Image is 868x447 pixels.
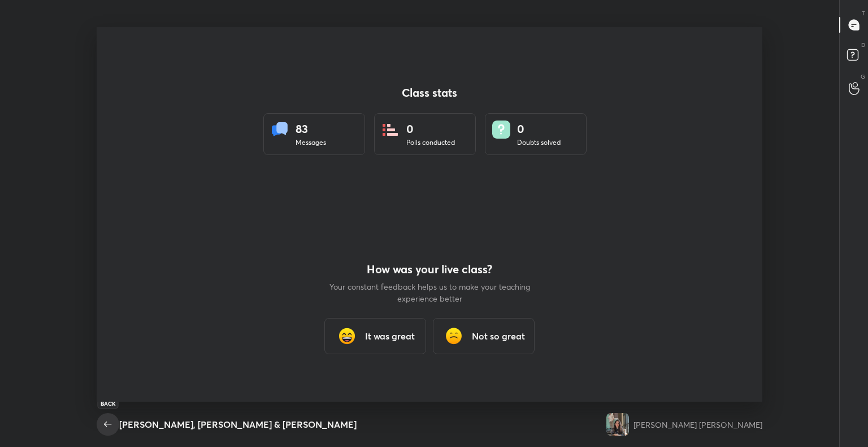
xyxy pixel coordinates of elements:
[271,121,289,139] img: statsMessages.856aad98.svg
[861,41,865,49] p: D
[365,329,415,343] h3: It was great
[606,413,629,436] img: 8fa27f75e68a4357b26bef1fee293ede.jpg
[381,121,400,139] img: statsPoll.b571884d.svg
[861,72,865,81] p: G
[442,325,465,347] img: frowning_face_cmp.gif
[263,86,596,100] h4: Class stats
[406,121,455,137] div: 0
[119,418,357,431] div: [PERSON_NAME], [PERSON_NAME] & [PERSON_NAME]
[472,329,525,343] h3: Not so great
[296,137,326,148] div: Messages
[336,325,358,347] img: grinning_face_with_smiling_eyes_cmp.gif
[862,9,865,18] p: T
[517,121,561,137] div: 0
[517,137,561,148] div: Doubts solved
[328,281,531,304] p: Your constant feedback helps us to make your teaching experience better
[328,263,531,276] h4: How was your live class?
[296,121,326,137] div: 83
[406,137,455,148] div: Polls conducted
[492,121,510,139] img: doubts.8a449be9.svg
[98,398,119,409] div: Back
[633,419,762,431] div: [PERSON_NAME] [PERSON_NAME]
